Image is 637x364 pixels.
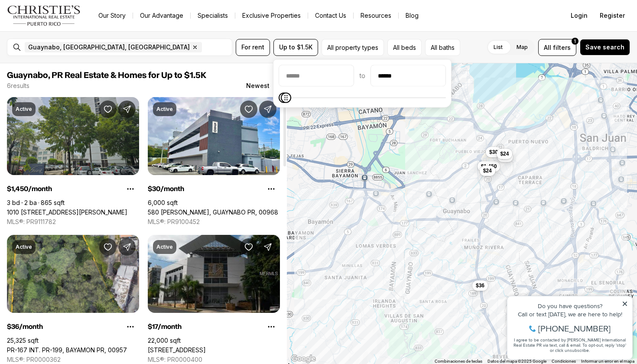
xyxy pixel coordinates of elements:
button: $24 [497,149,512,159]
button: Property options [263,180,280,198]
button: All beds [387,39,422,56]
a: Our Advantage [133,10,190,22]
button: All baths [425,39,460,56]
button: $1,450 [477,161,500,172]
span: $36 [476,282,484,289]
span: Minimum [279,93,289,103]
div: Call or text [DATE], we are here to help! [9,28,125,34]
img: logo [7,5,81,26]
button: Newest [241,77,285,94]
span: 1 [574,38,576,45]
span: Login [571,12,588,19]
div: Do you have questions? [9,19,125,26]
button: Property options [122,318,139,335]
p: Active [156,106,173,113]
button: Save search [580,39,630,55]
p: Active [16,106,32,113]
span: $17 [500,153,509,160]
span: filters [553,43,571,52]
a: Blog [399,10,426,22]
a: 1010 AVE LUIS VIGOREAUX #804, GUAYNABO PR, 00966 [7,208,127,216]
button: Share Property [259,238,276,256]
button: Share Property [259,101,276,118]
button: Contact Us [308,10,353,22]
button: Save Property: 580 BUCHANAN [240,101,257,118]
button: Save Property: 1010 AVE LUIS VIGOREAUX #804 [99,101,117,118]
button: Share Property [118,101,136,118]
button: Share Property [118,238,136,256]
span: Register [600,12,625,19]
button: All property types [322,39,384,56]
button: For rent [236,39,270,56]
span: [PHONE_NUMBER] [36,41,108,49]
span: Newest [246,82,270,89]
label: List [487,39,510,55]
a: Our Story [91,10,133,22]
button: Up to $1.5K [273,39,318,56]
span: For rent [241,44,264,51]
span: All [544,43,551,52]
span: I agree to be contacted by [PERSON_NAME] International Real Estate PR via text, call & email. To ... [11,53,123,70]
span: to [359,72,365,79]
button: $24 [479,166,495,176]
button: Allfilters1 [538,39,576,56]
button: $36 [472,280,488,291]
label: Map [510,39,535,55]
input: priceMax [371,65,445,86]
p: Active [156,244,173,250]
span: Datos del mapa ©2025 Google [487,359,546,364]
p: 6 results [7,82,29,89]
span: Save search [585,44,624,51]
button: $30 [486,146,501,157]
span: $1,450 [481,163,497,170]
button: Property options [122,180,139,198]
p: Active [16,244,32,250]
span: $24 [483,167,491,174]
button: $17 [497,151,513,162]
span: $24 [500,150,509,157]
span: Guaynabo, [GEOGRAPHIC_DATA], [GEOGRAPHIC_DATA] [28,44,190,51]
span: Guaynabo, PR Real Estate & Homes for Up to $1.5K [7,71,206,80]
button: Save Property: PR-167 INT. PR-199 [99,238,117,256]
button: Property options [263,318,280,335]
a: PR-167 INT. PR-199, BAYAMON PR, 00957 [7,346,127,354]
span: Maximum [281,93,291,103]
input: priceMin [279,65,354,86]
a: Exclusive Properties [235,10,308,22]
a: 580 BUCHANAN, GUAYNABO PR, 00968 [148,208,278,216]
a: Resources [354,10,398,22]
button: Register [595,7,630,24]
a: Specialists [191,10,235,22]
span: $30 [489,148,498,155]
a: 1 PARKSIDE-1 ST, GUAYNABO PR, 00965 [148,346,206,354]
button: Save Property: 1 PARKSIDE-1 ST [240,238,257,256]
span: Up to $1.5K [279,44,312,51]
button: Login [565,7,593,24]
